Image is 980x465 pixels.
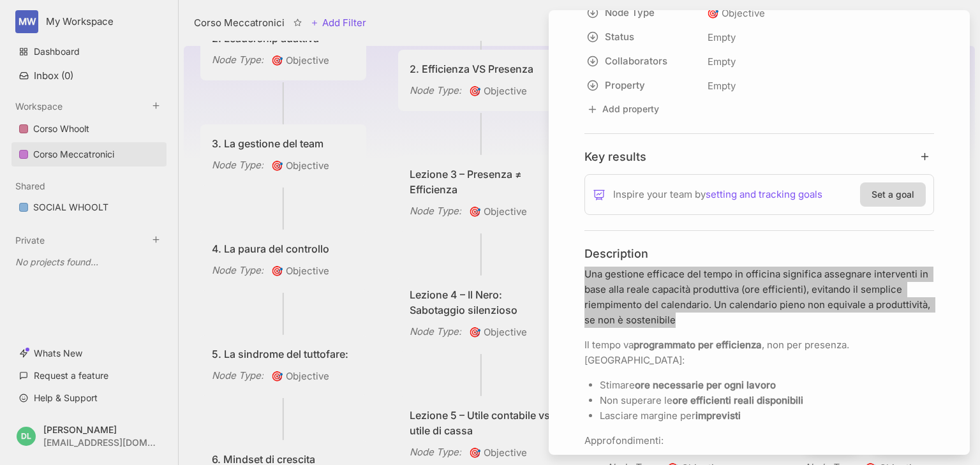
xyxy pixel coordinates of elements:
span: Inspire your team by [613,187,822,202]
p: Lasciare margine per [600,408,934,424]
span: Node Type [605,5,689,20]
button: Property [581,74,703,97]
button: Status [581,26,703,48]
span: Empty [707,78,736,94]
button: Node Type [581,1,703,24]
strong: imprevisti [695,410,741,422]
button: add key result [919,151,935,163]
p: Approfondimenti: [584,433,934,448]
span: Collaborators [605,54,689,69]
strong: ore necessarie per ogni lavoro [635,379,776,391]
strong: programmato per efficienza [634,339,762,351]
div: CollaboratorsEmpty [584,50,934,74]
span: Status [605,29,689,45]
button: Collaborators [581,50,703,73]
button: Set a goal [860,182,926,207]
p: Una gestione efficace del tempo in officina significa assegnare interventi in base alla reale cap... [584,267,934,328]
a: setting and tracking goals [706,187,822,202]
span: Property [605,78,689,93]
div: StatusEmpty [584,26,934,50]
div: Node Type🎯Objective [584,1,934,26]
h4: Description [584,246,934,261]
p: Stimare [600,378,934,393]
span: Empty [707,29,736,46]
p: Non superare le [600,393,934,408]
span: Objective [707,6,765,21]
h4: Key results [584,149,646,164]
strong: ore efficienti reali disponibili [672,394,803,406]
span: Empty [707,54,736,70]
div: PropertyEmpty [584,74,934,98]
p: Il tempo va , non per presenza. [GEOGRAPHIC_DATA]: [584,337,934,368]
i: 🎯 [707,7,722,19]
button: Add property [584,101,662,118]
